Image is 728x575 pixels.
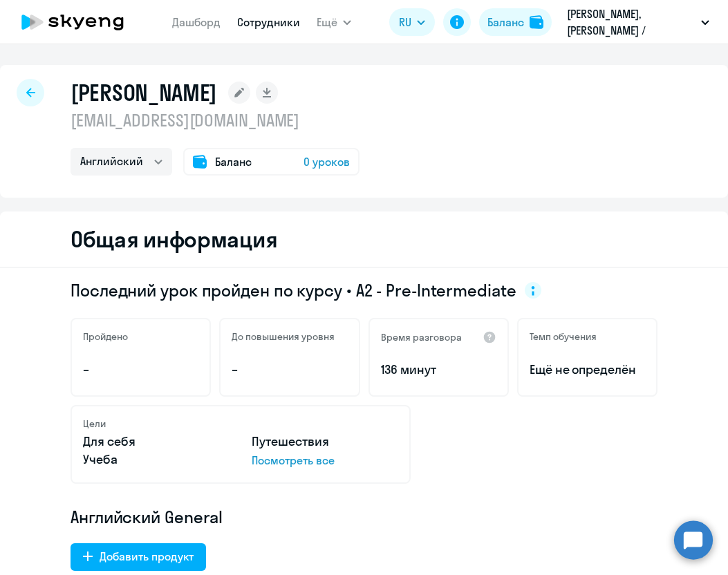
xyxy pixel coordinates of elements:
[317,8,351,36] button: Ещё
[83,433,230,451] p: Для себя
[479,8,552,36] button: Балансbalance
[83,330,128,343] h5: Пройдено
[83,361,198,379] p: –
[304,153,350,170] span: 0 уроков
[399,14,411,30] span: RU
[389,8,435,36] button: RU
[567,6,696,39] p: [PERSON_NAME], [PERSON_NAME] / YouHodler
[252,433,398,451] p: Путешествия
[215,153,252,170] span: Баланс
[71,79,217,106] h1: [PERSON_NAME]
[381,331,462,343] h5: Время разговора
[71,506,223,528] span: Английский General
[232,330,335,343] h5: До повышения уровня
[100,548,194,565] div: Добавить продукт
[381,361,496,379] p: 136 минут
[530,15,543,29] img: balance
[560,6,716,39] button: [PERSON_NAME], [PERSON_NAME] / YouHodler
[83,417,106,430] h5: Цели
[71,279,516,301] span: Последний урок пройден по курсу • A2 - Pre-Intermediate
[252,452,398,469] p: Посмотреть все
[487,14,524,30] div: Баланс
[83,451,230,469] p: Учеба
[71,225,277,253] h2: Общая информация
[71,543,206,571] button: Добавить продукт
[172,15,221,29] a: Дашборд
[232,361,347,379] p: –
[237,15,300,29] a: Сотрудники
[530,330,597,343] h5: Темп обучения
[317,14,337,30] span: Ещё
[530,361,645,379] span: Ещё не определён
[71,109,360,131] p: [EMAIL_ADDRESS][DOMAIN_NAME]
